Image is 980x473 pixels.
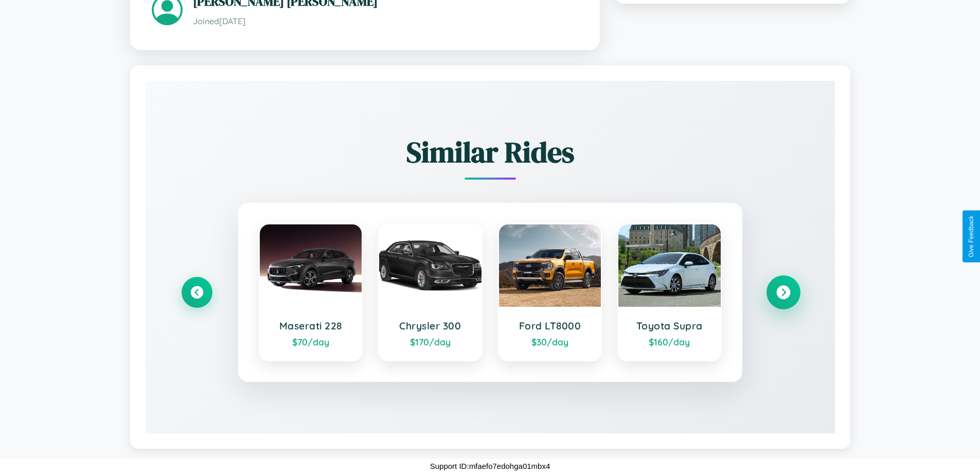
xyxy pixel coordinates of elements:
h3: Maserati 228 [270,320,352,332]
a: Toyota Supra$160/day [617,223,722,361]
div: $ 70 /day [270,336,352,347]
h3: Ford LT8000 [509,320,591,332]
div: Give Feedback [968,216,975,257]
h3: Toyota Supra [629,320,710,332]
a: Maserati 228$70/day [259,223,363,361]
div: $ 170 /day [389,336,471,347]
p: Joined [DATE] [193,14,578,29]
div: $ 30 /day [509,336,591,347]
a: Ford LT8000$30/day [498,223,602,361]
a: Chrysler 300$170/day [378,223,483,361]
h2: Similar Rides [182,132,799,172]
p: Support ID: mfaefo7edohga01mbx4 [430,459,550,473]
h3: Chrysler 300 [389,320,471,332]
div: $ 160 /day [629,336,710,347]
